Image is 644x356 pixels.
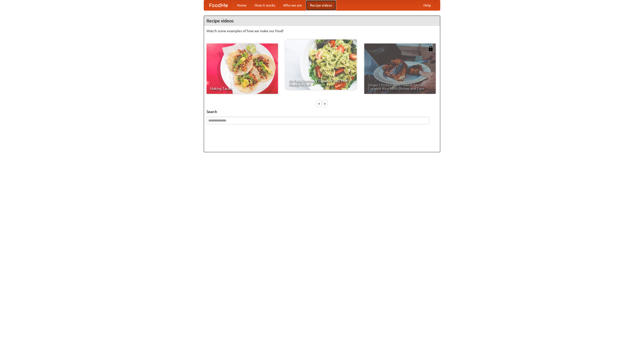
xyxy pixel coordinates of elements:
div: » [323,100,327,107]
a: FoodMe [204,0,233,10]
a: Making Tacos [207,44,278,94]
span: An Easy, Summery Tomato Pasta That's Ready for Fall [289,79,353,86]
a: An Easy, Summery Tomato Pasta That's Ready for Fall [285,39,357,90]
img: 483408.png [428,46,433,51]
h4: Recipe videos [204,16,440,26]
span: Making Tacos [210,87,274,90]
p: Watch some examples of how we make our food! [207,28,437,33]
a: Recipe videos [306,0,336,10]
a: How it works [251,0,279,10]
h5: Search [207,109,437,114]
div: « [317,100,321,107]
a: Who we are [279,0,306,10]
a: Help [419,0,435,10]
a: Home [233,0,251,10]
